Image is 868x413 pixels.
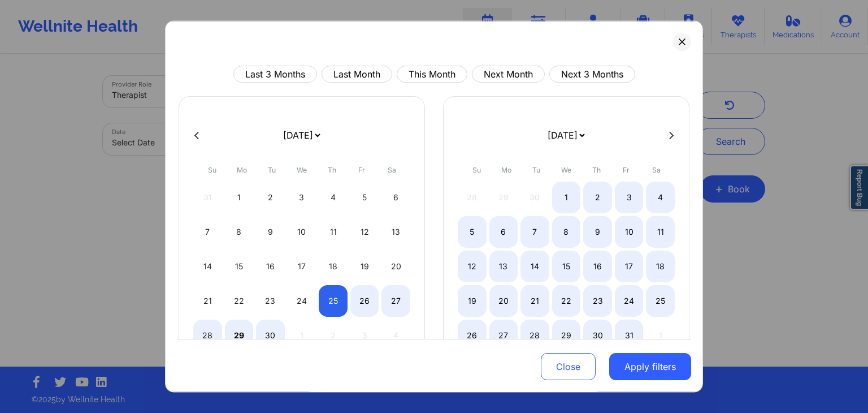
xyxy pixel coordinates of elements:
div: Thu Oct 30 2025 [583,320,612,351]
div: Wed Oct 08 2025 [552,216,581,248]
div: Sat Sep 20 2025 [381,251,410,282]
abbr: Sunday [472,166,481,174]
div: Wed Oct 22 2025 [552,285,581,317]
button: Last Month [322,66,392,83]
div: Thu Oct 09 2025 [583,216,612,248]
div: Mon Sep 15 2025 [225,251,254,282]
div: Mon Sep 08 2025 [225,216,254,248]
div: Mon Sep 29 2025 [225,320,254,351]
div: Sat Oct 18 2025 [646,251,675,282]
abbr: Monday [237,166,247,174]
div: Wed Sep 17 2025 [288,251,316,282]
button: Apply filters [609,354,691,381]
div: Wed Oct 15 2025 [552,251,581,282]
div: Tue Sep 23 2025 [256,285,285,317]
div: Fri Sep 12 2025 [350,216,379,248]
div: Tue Sep 30 2025 [256,320,285,351]
div: Fri Oct 17 2025 [615,251,644,282]
abbr: Wednesday [297,166,307,174]
div: Mon Oct 13 2025 [489,251,518,282]
div: Mon Oct 20 2025 [489,285,518,317]
button: Close [541,354,596,381]
button: Next 3 Months [549,66,635,83]
div: Sun Sep 07 2025 [193,216,222,248]
abbr: Sunday [208,166,216,174]
div: Tue Oct 14 2025 [520,251,549,282]
div: Wed Sep 10 2025 [288,216,316,248]
div: Sun Sep 21 2025 [193,285,222,317]
div: Wed Oct 29 2025 [552,320,581,351]
div: Sun Sep 28 2025 [193,320,222,351]
div: Fri Sep 26 2025 [350,285,379,317]
abbr: Saturday [652,166,661,174]
div: Sun Oct 19 2025 [458,285,487,317]
div: Wed Oct 01 2025 [552,182,581,213]
div: Thu Oct 02 2025 [583,182,612,213]
div: Thu Sep 11 2025 [319,216,348,248]
abbr: Wednesday [561,166,571,174]
div: Thu Sep 04 2025 [319,182,348,213]
div: Tue Sep 16 2025 [256,251,285,282]
div: Tue Oct 07 2025 [520,216,549,248]
div: Wed Sep 03 2025 [288,182,316,213]
div: Sat Oct 11 2025 [646,216,675,248]
div: Thu Sep 18 2025 [319,251,348,282]
div: Mon Oct 06 2025 [489,216,518,248]
abbr: Saturday [388,166,396,174]
button: Next Month [472,66,545,83]
div: Mon Oct 27 2025 [489,320,518,351]
div: Sun Sep 14 2025 [193,251,222,282]
div: Sat Sep 27 2025 [381,285,410,317]
div: Tue Oct 21 2025 [520,285,549,317]
button: This Month [397,66,467,83]
abbr: Tuesday [268,166,276,174]
div: Fri Oct 24 2025 [615,285,644,317]
div: Sun Oct 26 2025 [458,320,487,351]
div: Mon Sep 22 2025 [225,285,254,317]
div: Sat Sep 06 2025 [381,182,410,213]
div: Tue Sep 02 2025 [256,182,285,213]
div: Wed Sep 24 2025 [288,285,316,317]
div: Sat Oct 04 2025 [646,182,675,213]
button: Last 3 Months [233,66,317,83]
div: Tue Oct 28 2025 [520,320,549,351]
abbr: Thursday [592,166,601,174]
div: Sat Oct 25 2025 [646,285,675,317]
abbr: Friday [623,166,630,174]
div: Fri Oct 10 2025 [615,216,644,248]
abbr: Monday [501,166,511,174]
div: Sun Oct 05 2025 [458,216,487,248]
abbr: Tuesday [532,166,540,174]
div: Fri Sep 19 2025 [350,251,379,282]
div: Thu Oct 16 2025 [583,251,612,282]
div: Mon Sep 01 2025 [225,182,254,213]
div: Tue Sep 09 2025 [256,216,285,248]
abbr: Friday [358,166,365,174]
div: Thu Oct 23 2025 [583,285,612,317]
div: Thu Sep 25 2025 [319,285,348,317]
div: Fri Oct 03 2025 [615,182,644,213]
abbr: Thursday [328,166,336,174]
div: Sun Oct 12 2025 [458,251,487,282]
div: Fri Oct 31 2025 [615,320,644,351]
div: Sat Sep 13 2025 [381,216,410,248]
div: Fri Sep 05 2025 [350,182,379,213]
